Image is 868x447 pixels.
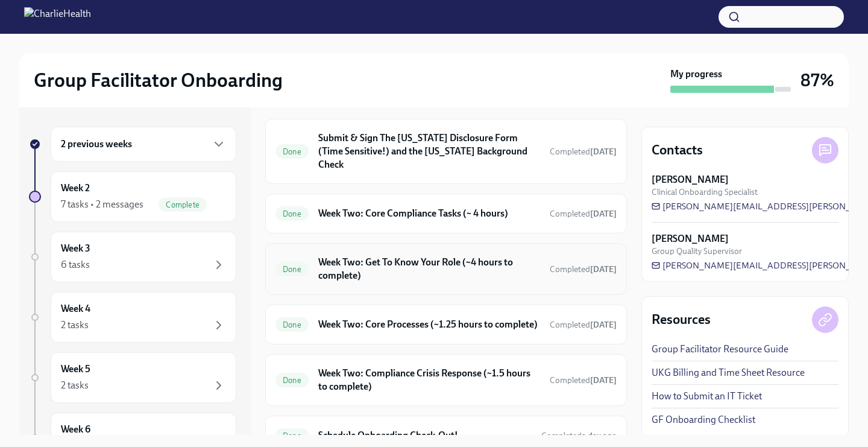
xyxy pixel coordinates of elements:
div: 7 tasks • 2 messages [61,198,143,211]
a: DoneSchedule Onboarding Check-Out!Completeda day ago [275,426,617,445]
span: Group Quality Supervisor [652,246,742,257]
a: GF Onboarding Checklist [652,413,755,426]
h3: 87% [800,69,834,91]
span: Completed [550,147,617,157]
strong: [DATE] [590,320,617,330]
h6: Week Two: Core Processes (~1.25 hours to complete) [318,318,540,331]
span: September 18th, 2025 09:19 [550,208,617,220]
h6: Week 2 [61,182,90,195]
span: Done [275,376,309,385]
h6: Week 3 [61,242,90,255]
span: Completed [550,264,617,274]
div: 2 tasks [61,319,89,332]
a: DoneWeek Two: Core Processes (~1.25 hours to complete)Completed[DATE] [275,315,617,334]
a: Week 36 tasks [29,232,236,282]
span: September 20th, 2025 08:35 [550,375,617,386]
span: September 20th, 2025 07:17 [550,319,617,331]
div: 2 previous weeks [51,127,236,162]
a: DoneWeek Two: Get To Know Your Role (~4 hours to complete)Completed[DATE] [275,253,617,285]
strong: My progress [670,68,722,81]
strong: [PERSON_NAME] [652,232,729,246]
strong: [PERSON_NAME] [652,173,729,186]
span: Done [275,147,309,156]
a: UKG Billing and Time Sheet Resource [652,366,805,379]
h4: Resources [652,311,711,329]
a: How to Submit an IT Ticket [652,390,762,403]
h4: Contacts [652,141,703,159]
img: CharlieHealth [24,7,91,27]
div: 2 tasks [61,379,89,392]
span: Completed [550,320,617,330]
strong: [DATE] [590,147,617,157]
h6: 2 previous weeks [61,138,132,151]
h6: Week 4 [61,302,90,315]
a: DoneWeek Two: Core Compliance Tasks (~ 4 hours)Completed[DATE] [275,204,617,223]
span: Done [275,265,309,274]
span: Done [275,320,309,329]
h6: Week Two: Compliance Crisis Response (~1.5 hours to complete) [318,367,540,393]
a: DoneWeek Two: Compliance Crisis Response (~1.5 hours to complete)Completed[DATE] [275,364,617,396]
strong: [DATE] [590,264,617,274]
span: Done [275,431,309,440]
h6: Schedule Onboarding Check-Out! [318,429,532,442]
div: 6 tasks [61,258,90,271]
span: Completed [550,209,617,219]
span: September 19th, 2025 16:19 [550,146,617,157]
a: DoneSubmit & Sign The [US_STATE] Disclosure Form (Time Sensitive!) and the [US_STATE] Background ... [275,129,617,174]
span: September 23rd, 2025 18:24 [541,430,617,442]
h2: Group Facilitator Onboarding [34,68,283,92]
a: Week 42 tasks [29,292,236,343]
span: Completed [550,375,617,385]
h6: Week Two: Get To Know Your Role (~4 hours to complete) [318,256,540,282]
span: Completed [541,431,617,441]
a: Week 52 tasks [29,352,236,403]
span: Clinical Onboarding Specialist [652,186,758,198]
a: Week 27 tasks • 2 messagesComplete [29,171,236,222]
h6: Week Two: Core Compliance Tasks (~ 4 hours) [318,207,540,220]
strong: [DATE] [590,209,617,219]
h6: Submit & Sign The [US_STATE] Disclosure Form (Time Sensitive!) and the [US_STATE] Background Check [318,132,540,171]
span: Complete [159,200,207,209]
h6: Week 5 [61,363,90,376]
span: Done [275,209,309,218]
span: September 20th, 2025 14:49 [550,264,617,275]
a: Group Facilitator Resource Guide [652,343,788,356]
strong: [DATE] [590,375,617,385]
h6: Week 6 [61,423,90,436]
strong: a day ago [582,431,617,441]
